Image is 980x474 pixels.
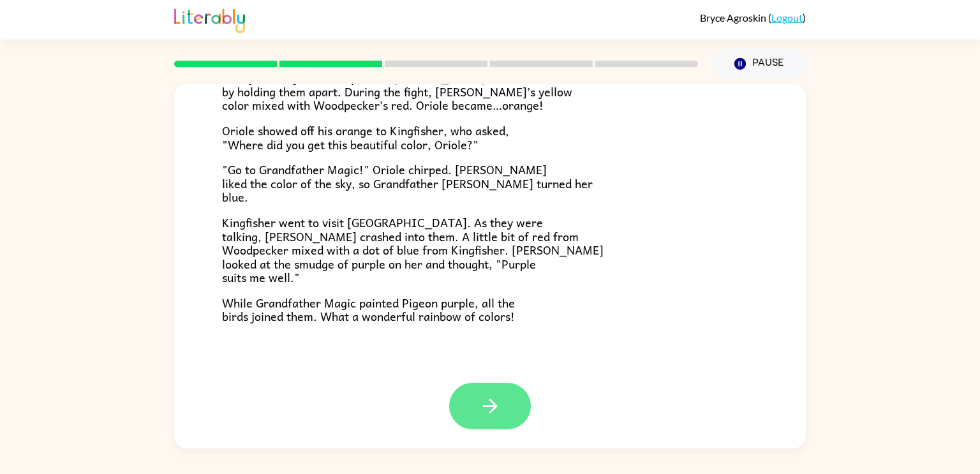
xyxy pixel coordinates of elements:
[771,11,803,24] a: Logout
[174,5,245,33] img: Literably
[222,293,515,326] span: While Grandfather Magic painted Pigeon purple, all the birds joined them. What a wonderful rainbo...
[222,213,604,286] span: Kingfisher went to visit [GEOGRAPHIC_DATA]. As they were talking, [PERSON_NAME] crashed into them...
[700,11,806,24] div: ( )
[700,11,768,24] span: Bryce Agroskin
[713,49,806,78] button: Pause
[222,121,509,154] span: Oriole showed off his orange to Kingfisher, who asked, "Where did you get this beautiful color, O...
[222,160,593,206] span: "Go to Grandfather Magic!" Oriole chirped. [PERSON_NAME] liked the color of the sky, so Grandfath...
